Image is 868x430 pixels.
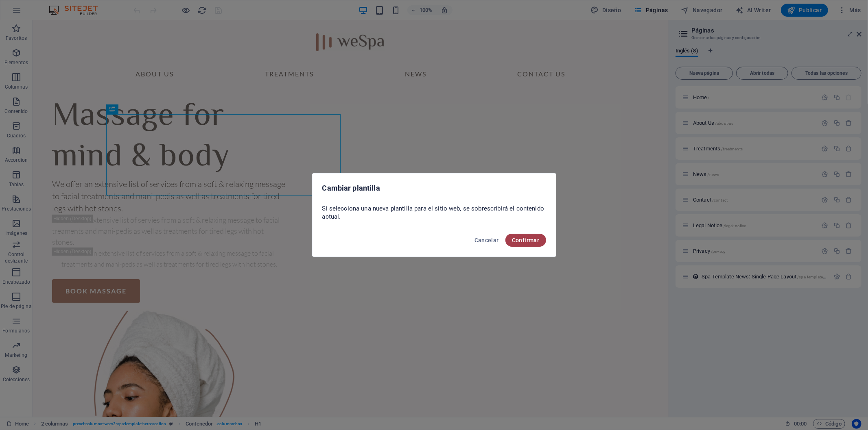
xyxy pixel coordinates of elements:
button: Cancelar [471,234,502,247]
h2: Cambiar plantilla [322,183,546,193]
span: Confirmar [512,237,540,243]
span: Cancelar [474,237,499,243]
p: Si selecciona una nueva plantilla para el sitio web, se sobrescribirá el contenido actual. [322,204,546,221]
button: Confirmar [505,234,546,247]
